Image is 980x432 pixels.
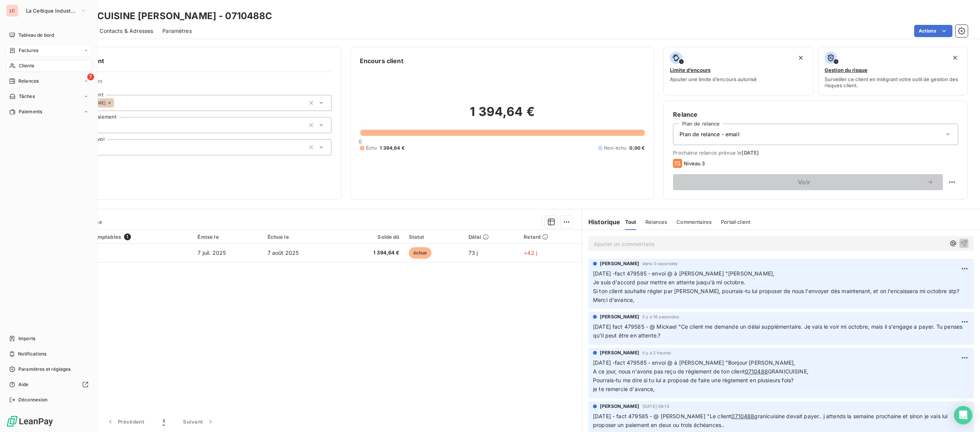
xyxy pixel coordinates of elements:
[18,32,54,39] span: Tableau de bord
[87,73,94,80] span: 7
[409,234,459,240] div: Statut
[593,359,795,366] span: [DATE] -fact 479585 - envoi @ à [PERSON_NAME] "Bonjour [PERSON_NAME],
[114,99,120,106] input: Ajouter une valeur
[73,233,188,240] div: Pièces comptables
[524,249,537,256] span: +42 j
[593,323,964,339] span: [DATE] fact 479585 - @ Mickael "Ce client me demande un délai supplémentaire. Je vais le voir mi ...
[18,396,48,403] span: Déconnexion
[67,9,273,23] h3: GRANICUISINE [PERSON_NAME] - 0710488C
[642,350,671,355] span: il y a 2 heures
[593,368,808,375] span: A ce jour, nous n'avons pas reçu de règlement de ton client GRANICUISINE,
[360,104,645,127] h2: 1 394,64 €
[18,366,70,373] span: Paramètres et réglages
[731,413,754,419] tcxspan: Call 0710488 with 3CX Web Client
[19,93,35,100] span: Tâches
[663,47,813,96] button: Limite d’encoursAjouter une limite d’encours autorisé
[593,288,959,294] span: Si ton client souhaite régler par [PERSON_NAME], pourrais-tu lui proposer de nous l'envoyer dès m...
[679,130,739,138] span: Plan de relance - email
[124,233,131,240] span: 1
[604,145,626,152] span: Non-échu
[6,378,91,391] a: Aide
[343,234,399,240] div: Solde dû
[745,368,768,375] tcxspan: Call 0710488 with 3CX Web Client
[98,144,104,151] input: Ajouter une valeur
[380,145,405,152] span: 1 394,64 €
[174,414,224,430] button: Suivant
[268,234,334,240] div: Échue le
[469,249,478,256] span: 73 j
[360,56,403,65] h6: Encours client
[676,219,712,225] span: Commentaires
[645,219,667,225] span: Relances
[670,67,710,73] span: Limite d’encours
[19,62,34,69] span: Clients
[593,297,634,303] span: Merci d'avance,
[682,179,926,185] span: Voir
[100,27,153,35] span: Contacts & Adresses
[18,350,46,357] span: Notifications
[26,8,77,14] span: La Celtique Industrielle
[600,349,639,356] span: [PERSON_NAME]
[673,150,958,156] span: Prochaine relance prévue le
[593,279,745,285] span: Je suis d'accord pour mettre en attente jusqu'à mi octobre.
[593,270,774,277] span: [DATE] -fact 479585 - envoi @ à [PERSON_NAME] "[PERSON_NAME],
[46,56,332,65] h6: Informations client
[642,404,670,409] span: [DATE] 09:15
[469,234,515,240] div: Délai
[629,145,645,152] span: 0,00 €
[673,110,958,119] h6: Relance
[163,418,165,425] span: 1
[818,47,968,96] button: Gestion du risqueSurveiller ce client en intégrant votre outil de gestion des risques client.
[19,47,38,54] span: Factures
[18,335,35,342] span: Imports
[19,108,42,115] span: Paiements
[684,160,705,166] span: Niveau 3
[18,78,39,85] span: Relances
[366,145,377,152] span: Échu
[343,249,399,257] span: 1 394,64 €
[642,261,678,266] span: dans 0 secondes
[582,217,621,227] h6: Historique
[359,139,362,145] span: 0
[62,78,332,89] span: Propriétés Client
[600,403,639,410] span: [PERSON_NAME]
[670,76,757,82] span: Ajouter une limite d’encours autorisé
[409,247,432,259] span: échue
[721,219,750,225] span: Portail client
[742,150,759,156] span: [DATE]
[825,67,867,73] span: Gestion du risque
[600,313,639,320] span: [PERSON_NAME]
[642,315,679,319] span: il y a 16 secondes
[593,413,949,428] span: [DATE] - fact 479585 - @ [PERSON_NAME] "Le client granicuisine devait payer.. j attends la semain...
[600,260,639,267] span: [PERSON_NAME]
[97,414,154,430] button: Précédent
[154,414,174,430] button: 1
[954,406,972,424] div: Open Intercom Messenger
[914,25,952,37] button: Actions
[673,174,943,190] button: Voir
[625,219,637,225] span: Tout
[593,377,794,383] span: Pourrais-tu me dire si tu lui a proposé de faire une règlement en plusieurs fois?
[268,249,299,256] span: 7 août 2025
[6,5,18,17] div: LC
[524,234,577,240] div: Retard
[593,386,655,392] span: je te remercie d'avance,
[18,381,29,388] span: Aide
[198,249,226,256] span: 7 juil. 2025
[198,234,258,240] div: Émise le
[162,27,192,35] span: Paramètres
[825,76,961,88] span: Surveiller ce client en intégrant votre outil de gestion des risques client.
[6,415,54,427] img: Logo LeanPay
